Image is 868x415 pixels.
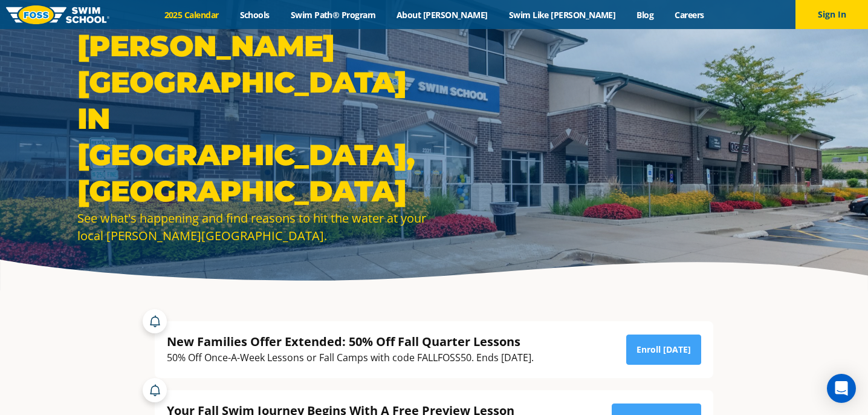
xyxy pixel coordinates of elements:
div: 50% Off Once-A-Week Lessons or Fall Camps with code FALLFOSS50. Ends [DATE]. [167,350,534,366]
div: New Families Offer Extended: 50% Off Fall Quarter Lessons [167,333,534,350]
a: Swim Path® Program [280,9,386,21]
a: About [PERSON_NAME] [386,9,499,21]
a: Enroll [DATE] [626,335,701,365]
a: Blog [626,9,664,21]
h1: [PERSON_NAME][GEOGRAPHIC_DATA] in [GEOGRAPHIC_DATA], [GEOGRAPHIC_DATA] [77,28,428,209]
a: Careers [664,9,714,21]
div: See what's happening and find reasons to hit the water at your local [PERSON_NAME][GEOGRAPHIC_DATA]. [77,209,428,244]
img: FOSS Swim School Logo [6,5,109,24]
div: Open Intercom Messenger [827,374,856,403]
a: Schools [229,9,280,21]
a: 2025 Calendar [154,9,229,21]
a: Swim Like [PERSON_NAME] [498,9,626,21]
